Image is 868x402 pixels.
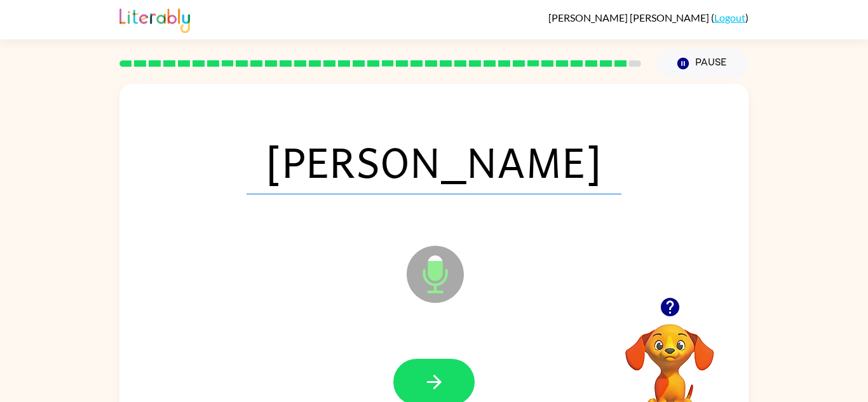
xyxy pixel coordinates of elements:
[656,49,749,78] button: Pause
[548,11,749,23] div: ( )
[247,128,621,194] span: [PERSON_NAME]
[714,11,745,23] a: Logout
[119,5,190,33] img: Literably
[548,11,711,23] span: [PERSON_NAME] [PERSON_NAME]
